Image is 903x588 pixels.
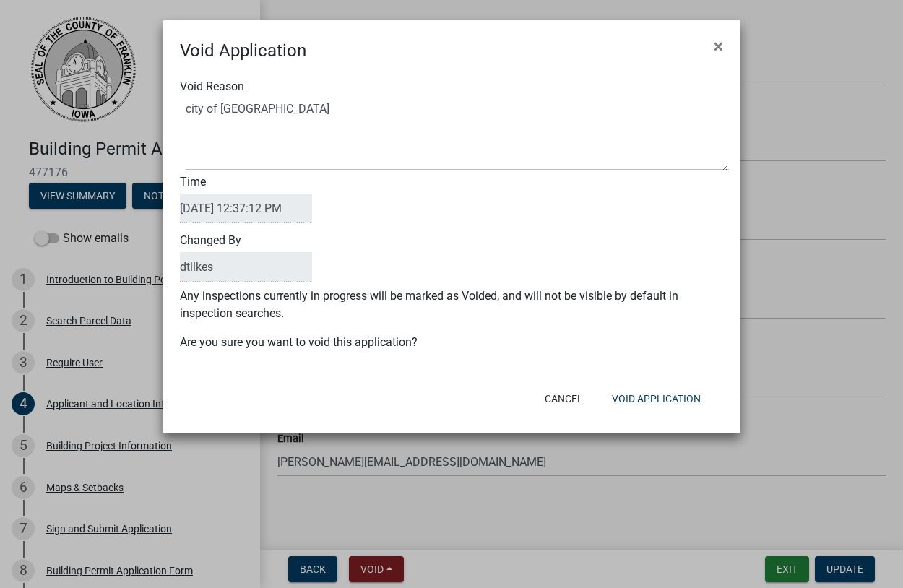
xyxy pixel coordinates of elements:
[533,386,595,412] button: Cancel
[180,81,244,92] label: Void Reason
[180,38,306,64] h4: Void Application
[180,334,723,351] p: Are you sure you want to void this application?
[714,36,723,56] span: ×
[600,386,712,412] button: Void Application
[180,194,312,223] input: DateTime
[180,252,312,282] input: ClosedBy
[702,26,735,66] button: Close
[180,176,312,223] label: Time
[180,287,723,322] p: Any inspections currently in progress will be marked as Voided, and will not be visible by defaul...
[180,235,312,282] label: Changed By
[186,98,729,170] textarea: Void Reason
